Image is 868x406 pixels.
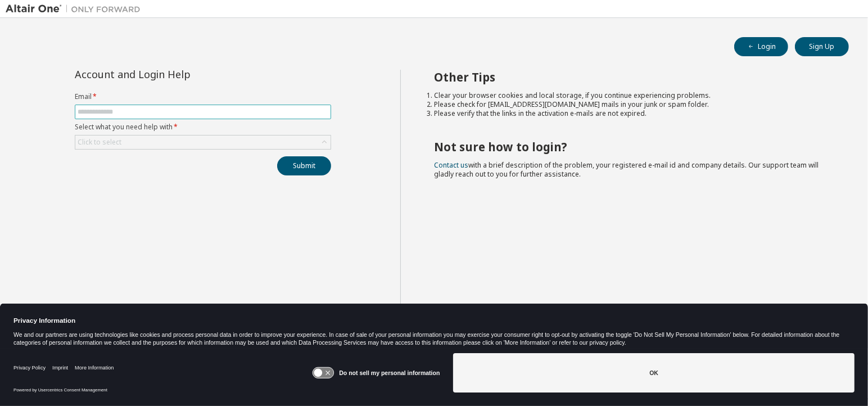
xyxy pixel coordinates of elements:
[734,37,788,56] button: Login
[6,3,146,15] img: Altair One
[75,136,331,149] div: Click to select
[435,160,469,170] a: Contact us
[78,138,121,147] div: Click to select
[435,70,829,84] h2: Other Tips
[75,92,331,101] label: Email
[435,139,829,154] h2: Not sure how to login?
[75,123,331,132] label: Select what you need help with
[435,91,829,100] li: Clear your browser cookies and local storage, if you continue experiencing problems.
[435,109,829,118] li: Please verify that the links in the activation e-mails are not expired.
[435,160,819,179] span: with a brief description of the problem, your registered e-mail id and company details. Our suppo...
[75,70,280,79] div: Account and Login Help
[277,156,331,175] button: Submit
[435,100,829,109] li: Please check for [EMAIL_ADDRESS][DOMAIN_NAME] mails in your junk or spam folder.
[795,37,849,56] button: Sign Up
